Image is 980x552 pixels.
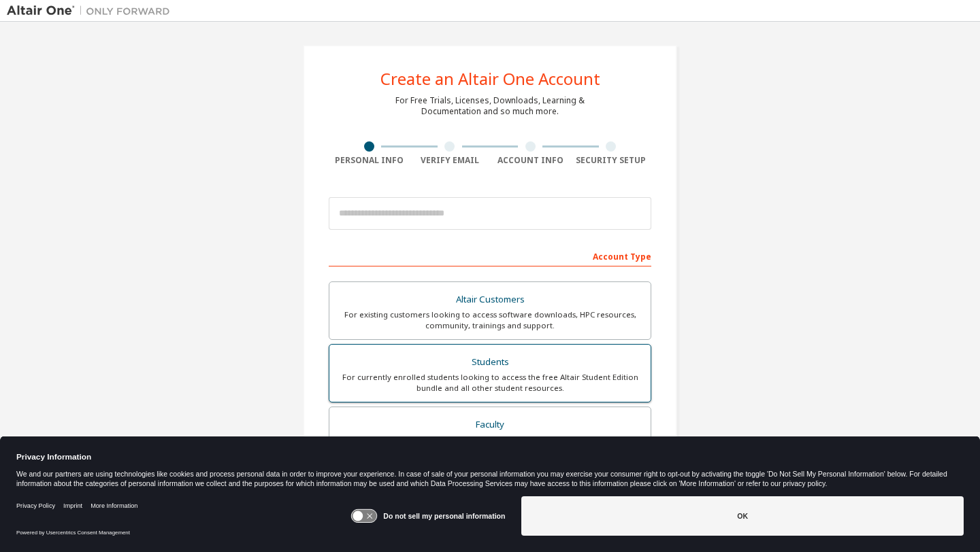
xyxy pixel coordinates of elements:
div: Security Setup [571,155,652,166]
div: Faculty [338,415,642,434]
div: Account Type [329,245,651,266]
div: For existing customers looking to access software downloads, HPC resources, community, trainings ... [338,309,642,331]
div: Account Info [490,155,571,166]
img: Altair One [7,4,177,18]
div: Students [338,353,642,372]
div: Verify Email [410,155,491,166]
div: Altair Customers [338,290,642,309]
div: For faculty & administrators of academic institutions administering students and accessing softwa... [338,434,642,455]
div: Personal Info [329,155,410,166]
div: For Free Trials, Licenses, Downloads, Learning & Documentation and so much more. [395,95,585,117]
div: Create an Altair One Account [380,71,600,87]
div: For currently enrolled students looking to access the free Altair Student Edition bundle and all ... [338,372,642,394]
